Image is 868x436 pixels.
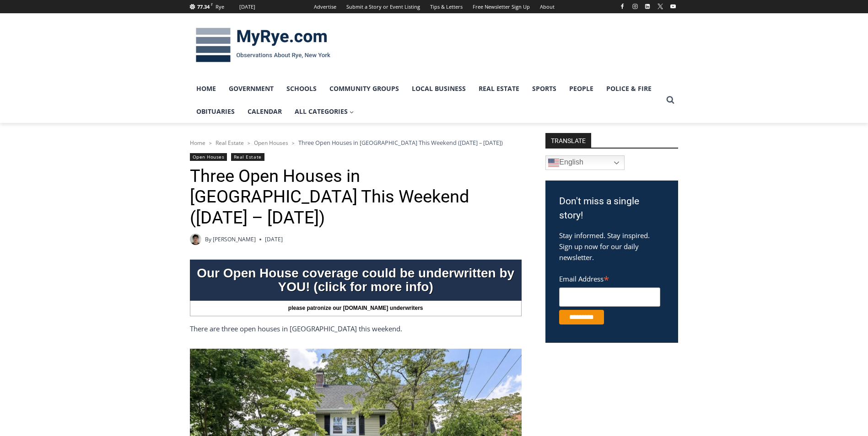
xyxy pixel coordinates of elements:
a: X [655,1,666,12]
a: Real Estate [231,153,264,161]
a: Sports [526,77,563,100]
a: Home [190,139,205,147]
span: 77.34 [197,3,210,10]
a: Home [190,77,222,100]
span: By [205,235,211,244]
a: [PERSON_NAME] [213,235,256,243]
div: [DATE] [239,3,255,11]
time: [DATE] [265,235,283,244]
a: Calendar [241,100,288,123]
a: Linkedin [642,1,653,12]
a: All Categories [288,100,361,123]
a: Community Groups [323,77,405,100]
a: Local Business [405,77,472,100]
label: Email Address [559,270,660,286]
a: Schools [280,77,323,100]
a: People [563,77,600,100]
img: Patel, Devan - bio cropped 200x200 [190,234,201,245]
div: Rye [216,3,224,11]
span: There are three open houses in [GEOGRAPHIC_DATA] this weekend. [190,324,402,333]
div: please patronize our [DOMAIN_NAME] underwriters [190,301,522,316]
a: Government [222,77,280,100]
h3: Don't miss a single story! [559,194,664,223]
div: Our Open House coverage could be underwritten by YOU! (click for more info) [190,262,522,298]
span: Three Open Houses in [GEOGRAPHIC_DATA] This Weekend ([DATE] – [DATE]) [298,138,503,147]
span: > [292,140,295,146]
a: English [545,155,625,170]
a: Facebook [617,1,628,12]
button: View Search Form [662,92,679,108]
span: > [209,140,212,146]
img: en [548,157,559,168]
span: F [211,2,213,7]
a: Obituaries [190,100,241,123]
span: All Categories [295,106,354,117]
nav: Primary Navigation [190,77,662,123]
strong: TRANSLATE [545,133,591,148]
a: Instagram [630,1,641,12]
nav: Breadcrumbs [190,138,522,147]
a: Police & Fire [600,77,658,100]
img: MyRye.com [190,21,336,69]
a: YouTube [668,1,679,12]
a: Our Open House coverage could be underwritten by YOU! (click for more info) please patronize our ... [190,260,522,316]
span: > [248,140,250,146]
a: Open Houses [254,139,288,147]
a: Open Houses [190,153,227,161]
h1: Three Open Houses in [GEOGRAPHIC_DATA] This Weekend ([DATE] – [DATE]) [190,166,522,229]
a: Real Estate [472,77,526,100]
a: Author image [190,234,201,245]
p: Stay informed. Stay inspired. Sign up now for our daily newsletter. [559,230,664,263]
a: Real Estate [216,139,244,147]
